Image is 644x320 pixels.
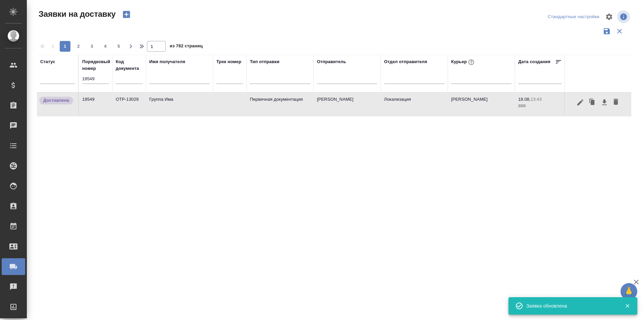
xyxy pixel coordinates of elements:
td: [PERSON_NAME] [448,93,515,116]
button: 4 [100,41,111,52]
td: OTP-13029 [112,93,146,116]
button: При выборе курьера статус заявки автоматически поменяется на «Принята» [467,58,476,66]
div: Статус [40,58,55,65]
button: Закрыть [621,303,634,309]
div: Отправитель [317,58,346,65]
button: Сбросить фильтры [613,25,626,38]
span: 5 [113,43,124,50]
td: Локализация [381,93,448,116]
span: 🙏 [623,284,635,299]
button: 3 [87,41,97,52]
div: Дата создания [518,58,550,65]
span: 3 [87,43,97,50]
p: 13:43 [531,97,542,102]
button: 5 [113,41,124,52]
button: Сохранить фильтры [600,25,613,38]
td: Группа Има [146,93,213,116]
span: 4 [100,43,111,50]
button: Клонировать [586,96,599,109]
p: 18.08, [518,97,531,102]
button: Редактировать [575,96,586,109]
button: Скачать [599,96,610,109]
button: 🙏 [621,283,637,300]
div: Заявка обновлена [526,303,615,309]
td: [PERSON_NAME] [314,93,381,116]
button: Создать [118,9,135,20]
div: Порядковый номер [82,58,110,72]
span: Заявки на доставку [37,9,116,19]
span: Посмотреть информацию [617,10,631,23]
div: Курьер [451,58,476,66]
button: Удалить [610,96,622,109]
div: Тип отправки [250,58,279,65]
button: 2 [73,41,84,52]
div: Имя получателя [149,58,185,65]
div: Код документа [116,58,143,72]
span: 2 [73,43,84,50]
td: 19549 [79,93,112,116]
p: Доставлена [43,97,69,104]
div: Отдел отправителя [384,58,427,65]
span: Настроить таблицу [601,9,617,25]
div: Трек номер [216,58,241,65]
td: Первичная документация [247,93,314,116]
p: 2025 [518,103,562,109]
div: split button [546,12,601,22]
span: из 782 страниц [170,42,203,52]
div: Документы доставлены, фактическая дата доставки проставиться автоматически [39,96,75,105]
